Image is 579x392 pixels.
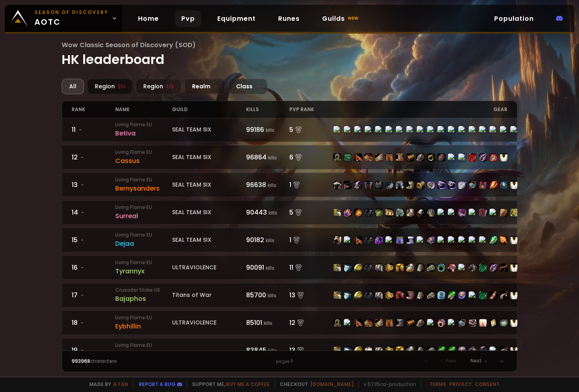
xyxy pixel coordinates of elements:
img: item-5976 [500,153,508,161]
img: item-234814 [344,153,352,161]
img: item-231691 [385,153,393,161]
img: item-236194 [354,181,362,189]
img: item-231603 [375,236,383,244]
a: 14-Living Flame·EUSurrealSEAL TEAM SIX90443 kills5 item-231640item-231328item-231192item-3427item... [62,200,517,225]
img: item-231576 [354,264,362,272]
img: item-236199 [406,181,414,189]
div: 13 [72,180,115,190]
img: item-235473 [500,209,508,217]
img: item-232391 [489,153,497,161]
div: Dejaa [115,239,172,249]
img: item-231701 [333,319,341,327]
img: item-230734 [437,346,445,354]
img: item-226533 [333,291,341,299]
div: Bernysanders [115,183,172,193]
small: kills [264,320,272,326]
a: a fan [113,381,128,388]
a: Home [132,10,165,27]
img: item-19506 [510,264,518,272]
div: 12 [289,318,333,328]
img: item-227284 [448,346,456,354]
img: item-5976 [510,181,518,189]
div: Eybhillin [115,321,172,331]
a: Privacy [449,381,472,388]
a: Season of Discoveryaotc [5,5,122,32]
img: item-231576 [354,346,362,354]
img: item-233740 [469,319,477,327]
a: Population [488,10,540,27]
img: item-233600 [437,153,445,161]
img: item-231693 [354,153,362,161]
img: item-232120 [385,264,393,272]
span: - [81,209,84,216]
img: item-236193 [385,181,393,189]
div: 90443 [246,207,290,217]
a: 15-Living Flame·EUDejaaSEAL TEAM SIX90182 kills1 item-231604item-233731item-231602item-221316item... [62,228,517,252]
img: item-228334 [500,346,508,354]
small: new [347,14,360,23]
img: item-230929 [437,264,445,272]
img: item-226527 [354,291,362,299]
div: 13 [289,290,333,300]
a: [DOMAIN_NAME] [310,381,354,388]
span: v. 5735ca - production [359,381,416,388]
a: 11-Living Flame·EUBetivaSEAL TEAM SIX99186 kills5 item-233398item-233587item-231651item-3427item-... [62,117,517,142]
img: item-231328 [344,209,352,217]
div: kills [246,101,290,118]
img: item-228334 [500,291,508,299]
img: item-233734 [448,264,456,272]
small: Living Flame · EU [115,259,172,266]
img: item-236284 [489,181,497,189]
img: item-231331 [417,209,425,217]
img: item-226532 [396,291,404,299]
a: 17-Crusader Strike·USBajaphosTitans of War85700 kills13 item-226533item-228685item-226527item-221... [62,283,517,307]
div: All [62,79,84,94]
img: item-231602 [354,236,362,244]
div: 85700 [246,290,290,300]
img: item-228687 [448,181,456,189]
img: item-234570 [489,264,497,272]
div: 15 [72,235,115,245]
div: ULTRAVIOLENCE [172,318,246,327]
small: kills [268,209,277,216]
img: item-234571 [489,236,497,244]
span: Made by [84,381,128,388]
img: item-228290 [479,291,487,299]
img: item-236725 [417,181,425,189]
div: 1 [289,235,333,245]
small: kills [268,347,277,354]
small: Living Flame · EU [115,121,172,128]
img: item-19325 [437,291,445,299]
span: Support me, [187,381,270,388]
div: name [115,101,172,118]
span: - [81,237,84,244]
img: item-234590 [489,319,497,327]
a: 19-Living Flame·EUTeoshot83845 kills13 item-231580item-228685item-231576item-148item-231581item-2... [62,338,517,362]
img: item-233737 [469,153,477,161]
img: item-231604 [333,236,341,244]
div: SEAL TEAM SIX [172,125,246,134]
a: Report a bug [139,381,176,388]
small: kills [266,265,274,271]
img: item-231606 [406,236,414,244]
div: 19 [72,345,115,355]
img: item-231261 [406,153,414,161]
div: 14 [72,207,115,217]
img: item-19950 [458,319,466,327]
img: item-236327 [479,181,487,189]
span: aotc [34,9,108,28]
img: item-231580 [333,346,341,354]
div: Class [228,79,267,94]
span: - [256,82,260,91]
div: 96864 [246,152,290,162]
img: item-12846 [458,181,466,189]
img: item-231577 [396,346,404,354]
img: item-231609 [427,236,435,244]
small: Living Flame · EU [115,204,172,211]
div: SEAL TEAM SIX [172,181,246,189]
img: item-236195 [396,181,404,189]
img: item-228289 [344,181,352,189]
a: Pvp [175,10,201,27]
span: - [214,82,218,91]
small: kills [268,292,276,299]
